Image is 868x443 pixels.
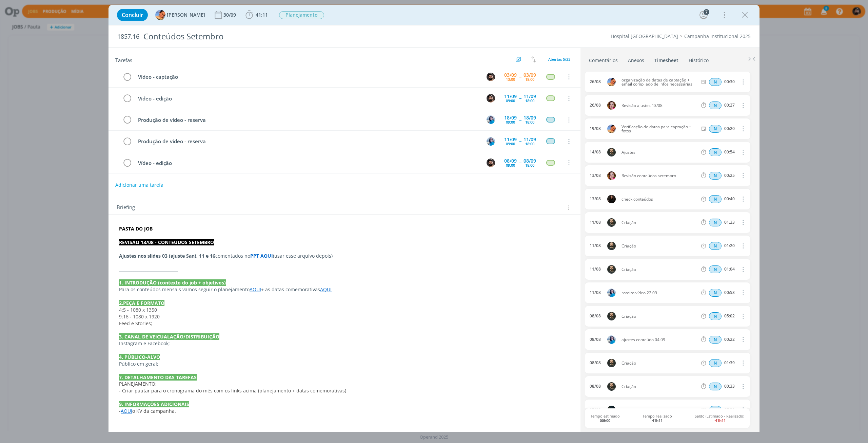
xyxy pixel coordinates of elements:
a: Hospital [GEOGRAPHIC_DATA] [611,33,678,39]
span: N [709,148,722,156]
span: Criação [619,361,700,365]
div: 11/09 [524,137,536,142]
div: Horas normais [709,383,722,390]
span: Criação [619,221,700,225]
a: Comentários [589,54,618,64]
p: Instagram e Facebook; [119,340,570,347]
img: G [607,406,616,414]
div: 18/09 [524,115,536,120]
div: 13:00 [506,77,515,81]
div: Horas normais [709,265,722,273]
div: 00:25 [724,173,735,178]
span: N [709,219,722,226]
span: N [709,312,722,320]
img: E [607,289,616,297]
span: Saldo (Estimado - Realizado) [695,414,744,423]
p: Para os conteúdos mensais vamos seguir o planejamento + as datas comemorativas [119,286,570,293]
span: Abertas 5/23 [548,57,570,62]
div: 00:53 [724,290,735,295]
span: Revisão ajustes 13/08 [619,104,700,108]
span: 1857.16 [117,33,139,40]
span: Criação [619,314,700,318]
div: 01:20 [724,243,735,248]
span: N [709,359,722,367]
img: P [607,265,616,274]
p: comentados no (usar esse arquivo depois) [119,253,570,259]
b: -41h11 [714,418,726,423]
a: Histórico [688,54,709,64]
div: Horas normais [709,219,722,226]
button: 41:11 [244,10,270,20]
a: AQUI [320,286,332,293]
button: B [486,72,496,82]
span: N [709,336,722,344]
button: B [486,158,496,168]
img: E [487,137,495,146]
span: N [709,78,722,86]
div: 18:00 [525,120,534,124]
div: 11/09 [504,137,517,142]
span: -- [519,139,521,144]
div: 07/08 [590,407,601,412]
span: Público em geral; [119,361,158,367]
div: 09:00 [506,99,515,103]
span: Ajustes [619,150,700,154]
div: dialog [108,5,759,432]
div: Horas normais [709,312,722,320]
div: 07:30 [724,407,735,412]
div: 09:00 [506,142,515,146]
div: Produção de vídeo - reserva [135,137,480,146]
span: N [709,383,722,390]
img: P [607,218,616,227]
div: 08/09 [504,159,517,163]
div: 18:00 [525,77,534,81]
div: 08/08 [590,314,601,318]
strong: 4. PÚBLICO-ALVO [119,354,160,360]
div: 11/08 [590,243,601,248]
img: arrow-down-up.svg [531,56,536,62]
span: Tempo realizado [643,414,672,423]
div: 7 [704,9,709,15]
button: B [486,93,496,103]
span: Criação [619,244,700,248]
span: Tempo estimado [590,414,620,423]
div: 09:00 [506,120,515,124]
div: 00:20 [724,126,735,131]
span: Planejamento [279,11,324,19]
div: 00:33 [724,384,735,389]
div: 00:22 [724,337,735,342]
div: 00:30 [724,79,735,84]
div: 19/08 [590,126,601,131]
button: Planejamento [279,11,324,19]
div: Vídeo - edição [135,94,480,103]
a: PPT AQUI [250,253,273,259]
img: E [607,335,616,344]
b: 00h00 [600,418,610,423]
span: roteiro vídeo 22.09 [619,291,700,295]
img: P [607,312,616,320]
img: L [155,10,165,20]
span: N [709,265,722,273]
img: B [487,159,495,167]
img: P [607,359,616,367]
div: Horas normais [709,242,722,250]
span: N [709,101,722,109]
div: 01:39 [724,361,735,365]
span: 9:16 - 1080 x 1920 [119,313,161,320]
span: Briefing [117,203,135,212]
button: E [486,136,496,146]
span: check conteúdos [619,197,700,201]
div: 26/08 [590,79,601,84]
a: Timesheet [654,54,679,64]
button: Concluir [117,9,148,21]
div: Horas normais [709,289,722,297]
img: P [607,382,616,391]
a: PASTA DO JOB [119,225,153,232]
b: 41h11 [652,418,663,423]
div: Horas normais [709,195,722,203]
span: 4:5 - 1080 x 1350 [119,307,157,313]
span: - [119,408,121,414]
span: ajustes conteúdo 04.09 [619,338,700,342]
div: 00:54 [724,150,735,154]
